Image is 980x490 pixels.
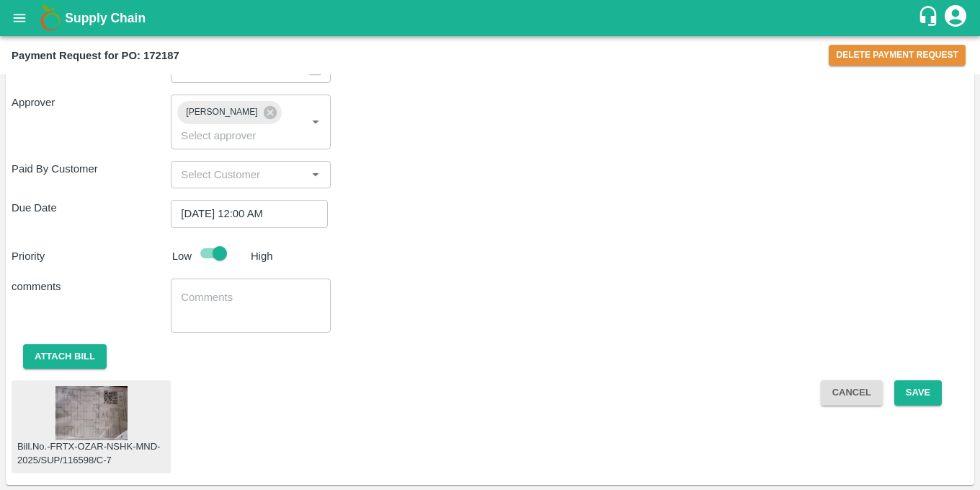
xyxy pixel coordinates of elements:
[894,380,942,406] button: Save
[175,165,302,184] input: Select Customer
[306,113,325,131] button: Open
[12,279,171,294] p: comments
[17,440,165,467] span: Bill.No.-FRTX-OZAR-NSHK-MND-2025/SUP/116598/C-7
[12,50,179,61] b: Payment Request for PO: 172187
[177,105,266,120] span: [PERSON_NAME]
[12,95,171,110] p: Approver
[251,248,273,264] p: High
[65,11,146,25] b: Supply Chain
[171,200,318,227] input: Choose date, selected date is Aug 28, 2025
[12,248,166,264] p: Priority
[55,386,128,440] img: https://app.vegrow.in/rails/active_storage/blobs/redirect/eyJfcmFpbHMiOnsiZGF0YSI6Mjk5NTY5MCwicHV...
[172,248,192,264] p: Low
[12,200,171,216] p: Due Date
[23,344,107,369] button: Attach bill
[12,161,171,177] p: Paid By Customer
[917,5,943,31] div: customer-support
[65,8,917,28] a: Supply Chain
[821,380,883,406] button: Cancel
[177,101,281,124] div: [PERSON_NAME]
[36,4,65,32] img: logo
[306,165,325,184] button: Open
[829,45,966,66] button: Delete Payment Request
[943,3,968,33] div: account of current user
[175,126,283,145] input: Select approver
[3,1,36,35] button: open drawer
